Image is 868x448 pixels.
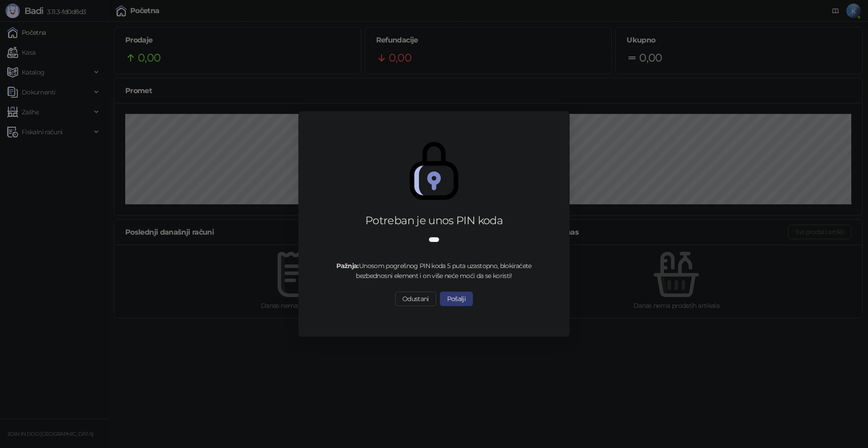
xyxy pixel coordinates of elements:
img: secure.svg [405,142,463,200]
div: Potreban je unos PIN koda [324,213,544,228]
strong: Pažnja: [336,262,359,270]
div: Unosom pogrešnog PIN koda 5 puta uzastopno, blokiraćete bezbednosni element i on više neće moći d... [324,261,544,281]
button: Pošalji [440,292,473,306]
button: Odustani [395,292,436,306]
